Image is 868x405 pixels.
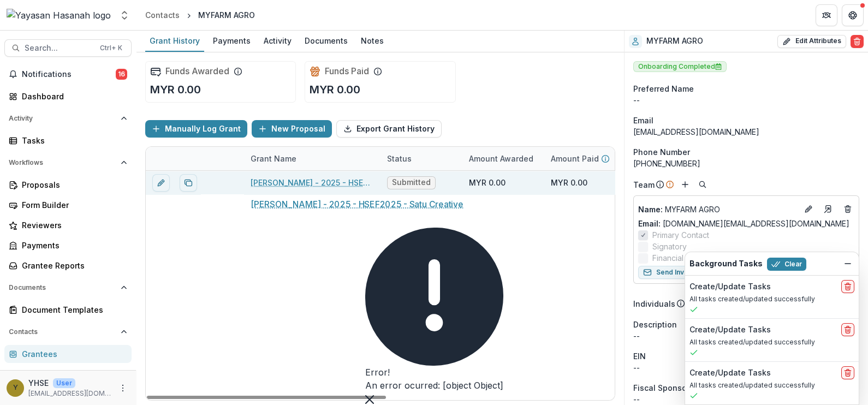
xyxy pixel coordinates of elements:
span: Preferred Name [633,83,694,94]
a: Tasks [4,132,132,150]
button: Search... [4,39,132,57]
span: Activity [9,115,116,122]
a: Notes [356,31,388,52]
button: Get Help [842,4,864,26]
button: Edit [802,202,815,216]
span: Contacts [9,328,116,336]
button: delete [841,280,854,293]
span: 16 [116,69,127,80]
button: Send Invite [638,266,697,279]
p: -- [633,330,859,342]
p: MYR 0.00 [150,81,201,98]
h2: Create/Update Tasks [689,325,771,335]
button: Notifications16 [4,65,132,83]
div: Payments [22,240,123,251]
img: Yayasan Hasanah logo [7,9,111,22]
div: Form Builder [22,199,123,211]
h2: Create/Update Tasks [689,282,771,291]
p: All tasks created/updated successfully [689,337,854,347]
a: Activity [259,31,296,52]
h2: Funds Paid [325,66,369,76]
a: Reviewers [4,216,132,234]
a: Grantee Reports [4,257,132,275]
p: All tasks created/updated successfully [689,380,854,390]
p: YHSE [28,377,49,389]
span: Phone Number [633,146,690,158]
a: Payments [209,31,255,52]
p: [EMAIL_ADDRESS][DOMAIN_NAME] [28,389,112,398]
div: Status [381,147,462,170]
div: Document Templates [22,304,123,315]
div: Grant Name [244,147,381,170]
p: All tasks created/updated successfully [689,294,854,304]
button: Duplicate proposal [180,174,197,192]
span: Email: [638,219,661,228]
div: Amount Awarded [462,147,544,170]
a: Proposals [4,176,132,194]
button: Export Grant History [336,120,442,138]
h2: MYFARM AGRO [646,37,703,46]
div: Contacts [145,9,180,21]
a: Contacts [141,7,184,23]
div: Grant Name [244,153,303,164]
div: -- [633,362,859,373]
h2: Funds Awarded [165,66,229,76]
p: Amount Paid [551,153,599,164]
span: Fiscal Sponsor [633,382,689,394]
div: -- [633,94,859,106]
button: Open Workflows [4,154,132,171]
div: YHSE [13,384,18,391]
div: MYR 0.00 [469,177,506,188]
div: Proposals [22,179,123,190]
a: Payments [4,236,132,254]
a: Documents [300,31,352,52]
span: Notifications [22,70,116,79]
h2: Create/Update Tasks [689,368,771,378]
button: delete [841,323,854,336]
span: Email [633,115,653,126]
div: Dashboard [22,91,123,102]
span: Completed on Oct 13, 2025 [715,63,722,70]
span: Search... [25,44,93,53]
p: Individuals [633,298,675,309]
span: Documents [9,284,116,291]
button: Search [696,178,709,191]
div: Payments [209,33,255,49]
button: edit [152,174,170,192]
a: Dashboard [4,87,132,105]
button: New Proposal [252,120,332,138]
div: Grantee Reports [22,260,123,271]
a: Document Templates [4,301,132,319]
button: Open Contacts [4,323,132,341]
nav: breadcrumb [141,7,259,23]
a: Name: MYFARM AGRO [638,204,798,215]
div: MYR 0.00 [551,177,587,188]
a: Grant History [145,31,204,52]
button: Edit Attributes [777,35,846,48]
div: -- [633,394,859,405]
div: Grantees [22,348,123,360]
div: Ctrl + K [98,42,124,54]
button: Clear [767,258,806,271]
button: Open Documents [4,279,132,296]
a: Grantees [4,345,132,363]
p: EIN [633,350,646,362]
div: Grant History [145,33,204,49]
span: Name : [638,205,663,214]
div: Activity [259,33,296,49]
div: [PHONE_NUMBER] [633,158,859,169]
div: Communications [22,368,123,380]
button: Open entity switcher [117,4,132,26]
span: Signatory [652,241,687,252]
div: Documents [300,33,352,49]
button: More [116,382,129,395]
span: Primary Contact [652,229,709,241]
div: [EMAIL_ADDRESS][DOMAIN_NAME] [633,126,859,138]
button: Manually Log Grant [145,120,247,138]
p: MYFARM AGRO [638,204,798,215]
a: Go to contact [819,200,837,218]
span: Workflows [9,159,116,166]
